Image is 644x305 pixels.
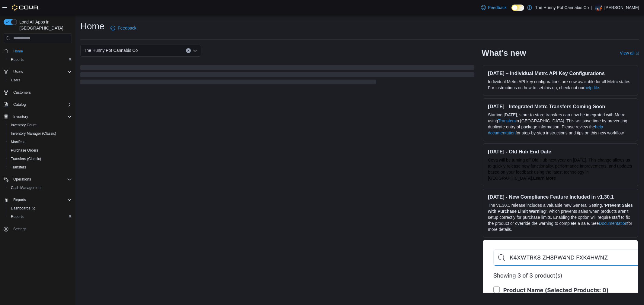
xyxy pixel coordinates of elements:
h3: [DATE] - New Compliance Feature Included in v1.30.1 [488,194,633,200]
button: Open list of options [193,48,197,53]
span: Purchase Orders [8,147,72,154]
a: Manifests [8,138,29,146]
button: Clear input [186,48,191,53]
button: Purchase Orders [6,146,74,155]
a: Home [11,48,25,55]
button: Inventory [1,112,74,121]
svg: External link [636,52,639,55]
button: Operations [1,175,74,184]
span: Transfers [11,165,26,170]
a: Dashboards [8,205,37,212]
button: Customers [1,88,74,97]
span: Inventory Count [8,121,72,129]
span: Settings [11,225,72,233]
a: Feedback [479,2,509,14]
span: Dark Mode [511,11,512,11]
h3: [DATE] – Individual Metrc API Key Configurations [488,70,633,76]
span: Feedback [488,5,507,11]
span: Transfers (Classic) [11,156,41,161]
span: Transfers (Classic) [8,155,72,162]
span: Inventory [11,113,72,120]
p: Starting [DATE], store-to-store transfers can now be integrated with Metrc using in [GEOGRAPHIC_D... [488,112,633,136]
span: Home [13,49,23,54]
a: Customers [11,89,33,96]
button: Manifests [6,138,74,146]
a: Transfers [8,164,28,171]
strong: Prevent Sales with Purchase Limit Warning [488,203,633,214]
span: Users [11,78,20,83]
span: Cash Management [11,185,41,190]
input: Dark Mode [511,5,524,11]
button: Settings [1,225,74,233]
h2: What's new [482,48,526,58]
h3: [DATE] - Old Hub End Date [488,149,633,155]
a: Reports [8,56,26,63]
button: Reports [1,196,74,204]
nav: Complex example [4,44,72,249]
a: Feedback [108,22,139,34]
h1: Home [80,20,104,32]
span: Inventory [13,114,28,119]
button: Inventory Manager (Classic) [6,129,74,138]
p: [PERSON_NAME] [604,4,639,11]
span: Home [11,47,72,55]
span: Reports [13,197,26,202]
span: Reports [8,213,72,220]
a: View allExternal link [620,51,639,55]
button: Home [1,47,74,55]
a: Transfers (Classic) [8,155,43,162]
span: The Hunny Pot Cannabis Co [84,47,138,54]
span: Purchase Orders [11,148,38,153]
h3: [DATE] - Integrated Metrc Transfers Coming Soon [488,103,633,109]
a: Dashboards [6,204,74,212]
span: Inventory Count [11,123,37,127]
button: Users [6,76,74,84]
span: Reports [8,56,72,63]
span: Operations [11,176,72,183]
span: Reports [11,57,24,62]
img: Cova [12,5,39,11]
span: Manifests [11,140,26,144]
button: Cash Management [6,184,74,192]
span: Users [11,68,72,75]
span: Customers [13,90,31,95]
span: Transfers [8,164,72,171]
span: Dashboards [11,206,35,211]
button: Inventory [11,113,30,120]
button: Transfers [6,163,74,171]
span: Catalog [13,102,26,107]
p: Individual Metrc API key configurations are now available for all Metrc states. For instructions ... [488,79,633,91]
a: help file [585,85,599,90]
span: Users [13,69,23,74]
a: Reports [8,213,26,220]
span: Manifests [8,138,72,146]
a: help documentation [488,124,603,135]
a: Transfers [498,118,516,123]
span: Customers [11,89,72,96]
a: Users [8,77,23,84]
button: Catalog [1,100,74,109]
span: Load All Apps in [GEOGRAPHIC_DATA] [17,19,72,31]
a: Inventory Manager (Classic) [8,130,59,137]
span: Inventory Manager (Classic) [11,131,56,136]
a: Inventory Count [8,121,39,129]
span: Settings [13,227,26,231]
a: Settings [11,225,29,233]
span: Dashboards [8,205,72,212]
p: | [591,4,592,11]
a: Purchase Orders [8,147,41,154]
div: Brandon Johnston [595,4,602,11]
button: Operations [11,176,34,183]
button: Inventory Count [6,121,74,129]
p: The Hunny Pot Cannabis Co [535,4,589,11]
span: Catalog [11,101,72,108]
span: Loading [80,66,474,86]
a: Cash Management [8,184,44,191]
button: Reports [6,55,74,64]
button: Transfers (Classic) [6,155,74,163]
strong: Learn More [533,176,556,181]
button: Catalog [11,101,28,108]
button: Users [1,68,74,76]
button: Reports [11,196,28,203]
span: Cova will be turning off Old Hub next year on [DATE]. This change allows us to quickly release ne... [488,158,632,181]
